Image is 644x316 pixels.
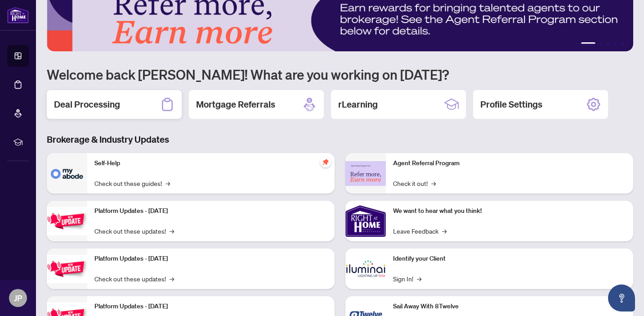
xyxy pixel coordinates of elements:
span: → [417,274,421,284]
button: 5 [621,42,624,46]
a: Leave Feedback→ [393,226,447,236]
a: Sign In!→ [393,274,421,284]
p: Agent Referral Program [393,158,626,168]
span: → [170,274,174,284]
h3: Brokerage & Industry Updates [47,133,633,146]
p: Platform Updates - [DATE] [94,206,327,216]
a: Check out these guides!→ [94,178,170,188]
img: Self-Help [47,153,87,194]
p: Self-Help [94,158,327,168]
span: JP [14,292,22,304]
img: Platform Updates - July 21, 2025 [47,207,87,235]
span: → [442,226,447,236]
a: Check out these updates!→ [94,226,174,236]
span: pushpin [320,157,331,167]
button: Open asap [608,284,635,311]
h2: Deal Processing [54,98,120,111]
span: → [170,226,174,236]
img: We want to hear what you think! [345,201,386,241]
img: logo [7,7,29,23]
button: 1 [581,42,595,46]
button: 2 [599,42,603,46]
button: 3 [606,42,610,46]
span: → [431,178,436,188]
p: Platform Updates - [DATE] [94,254,327,264]
h2: rLearning [338,98,378,111]
button: 4 [613,42,617,46]
h1: Welcome back [PERSON_NAME]! What are you working on [DATE]? [47,66,633,83]
p: Platform Updates - [DATE] [94,302,327,311]
h2: Profile Settings [480,98,542,111]
a: Check it out!→ [393,178,436,188]
img: Platform Updates - July 8, 2025 [47,255,87,283]
p: We want to hear what you think! [393,206,626,216]
a: Check out these updates!→ [94,274,174,284]
span: → [165,178,170,188]
p: Identify your Client [393,254,626,264]
h2: Mortgage Referrals [196,98,275,111]
p: Sail Away With 8Twelve [393,302,626,311]
img: Identify your Client [345,248,386,289]
img: Agent Referral Program [345,161,386,186]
